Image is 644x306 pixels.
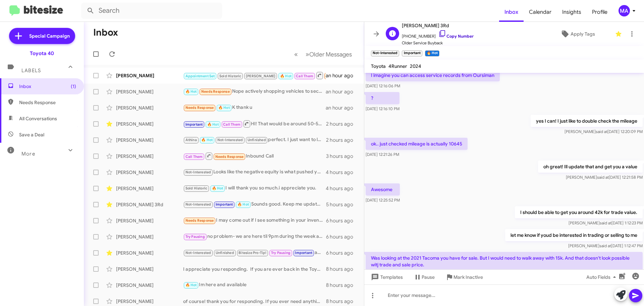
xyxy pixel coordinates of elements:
a: Inbox [499,2,524,22]
div: of course! thank you for responding. If you ever need anything we are here and happy to help [183,298,326,305]
span: Older Messages [309,51,352,58]
nav: Page navigation example [290,47,356,61]
div: ah ok let me redo this! so sorry about that! [183,249,326,257]
p: ok.. just checked mileage is actually 10645 [366,138,468,150]
span: Profile [587,2,613,22]
p: ? [366,92,399,104]
p: Awesome [366,183,400,195]
span: [PERSON_NAME] [DATE] 1:12:47 PM [568,243,643,248]
div: I appreciate you responding. If you are ever back in the Toyota market please let us know [183,266,326,272]
div: 8 hours ago [326,266,359,272]
div: I will thank you so much.i appreciate you. [183,184,326,192]
a: Copy Number [438,34,474,39]
h1: Inbox [93,27,118,38]
div: 2 hours ago [326,137,359,143]
span: [PERSON_NAME] 3Rd [402,21,474,30]
div: Yes [183,71,326,80]
span: Try Pausing [185,234,205,239]
span: Save a Deal [19,131,44,138]
span: 🔥 Hot [185,89,197,94]
div: [PERSON_NAME] [116,72,183,79]
small: 🔥 Hot [425,50,439,56]
div: Nope actively shopping vehicles to secure best deal/vehicle [183,88,326,95]
div: [PERSON_NAME] [116,88,183,95]
span: Needs Response [185,105,214,110]
button: Next [302,47,356,61]
div: 4 hours ago [326,185,359,192]
div: I may come out if I see something in your inventory [183,217,326,224]
span: Templates [370,271,403,283]
span: (1) [71,83,76,90]
span: Toyota [371,63,386,69]
span: » [306,50,309,58]
div: [PERSON_NAME] 3Rd [116,201,183,208]
span: 2024 [410,63,421,69]
input: Search [81,3,222,19]
div: [PERSON_NAME] [116,121,183,127]
div: [PERSON_NAME] [116,298,183,305]
span: More [21,151,35,157]
span: Unfinished [248,138,266,142]
span: [DATE] 12:16:06 PM [366,83,400,88]
div: 6 hours ago [326,217,359,224]
span: said at [597,175,609,180]
span: Inbox [19,83,76,90]
span: « [294,50,298,58]
div: an hour ago [326,104,359,111]
button: Mark Inactive [440,271,488,283]
span: 🔥 Hot [280,74,291,78]
span: Not-Interested [185,251,211,255]
div: HI! That would be around 50-55k depending on packages/color [183,120,326,128]
p: Was looking at the 2021 Tacoma you have for sale. But I would need to walk away with 15k. And tha... [366,252,643,271]
span: [PERSON_NAME] [DATE] 12:20:09 PM [565,129,643,134]
span: Call Them [223,122,240,127]
span: [PERSON_NAME] [DATE] 12:21:58 PM [566,175,643,180]
div: 6 hours ago [326,250,359,256]
button: Templates [364,271,408,283]
span: All Conversations [19,115,57,122]
span: [DATE] 12:16:10 PM [366,106,399,111]
span: 🔥 Hot [212,186,223,190]
button: Pause [408,271,440,283]
span: Important [216,202,233,207]
div: Im here and available [183,281,326,289]
div: [PERSON_NAME] [116,266,183,272]
div: [PERSON_NAME] [116,185,183,192]
span: Athina [185,138,197,142]
span: [PHONE_NUMBER] [402,30,474,40]
button: Auto Fields [581,271,624,283]
span: Labels [21,68,41,74]
span: Call Them [296,74,313,78]
span: said at [599,243,611,248]
small: Not-Interested [371,50,399,56]
div: [PERSON_NAME] [116,250,183,256]
span: 🔥 Hot [185,283,197,287]
div: Toyota 40 [30,50,54,57]
span: Not-Interested [185,202,211,207]
span: 4Runner [388,63,407,69]
span: Call Them [185,155,203,159]
span: [PERSON_NAME] [DATE] 1:12:23 PM [569,220,643,225]
button: Apply Tags [543,28,612,40]
span: Auto Fields [586,271,619,283]
span: Needs Response [19,99,76,106]
div: no problem- we are here til 9pm during the week and 9-7 on Saturdays [183,233,326,241]
div: 2 hours ago [326,121,359,127]
div: MA [619,5,630,16]
span: Sold Historic [219,74,241,78]
span: Unfinished [216,251,234,255]
div: 8 hours ago [326,282,359,289]
div: [PERSON_NAME] [116,233,183,240]
span: Older Service Buyback [402,40,474,46]
div: an hour ago [326,72,359,79]
span: Pause [422,271,435,283]
span: 🔥 Hot [201,138,213,142]
span: Not-Interested [217,138,243,142]
div: [PERSON_NAME] [116,169,183,176]
div: K thank u [183,104,326,112]
span: Sold Historic [185,186,208,190]
span: 🔥 Hot [207,122,219,127]
span: Important [295,251,312,255]
span: Mark Inactive [453,271,483,283]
